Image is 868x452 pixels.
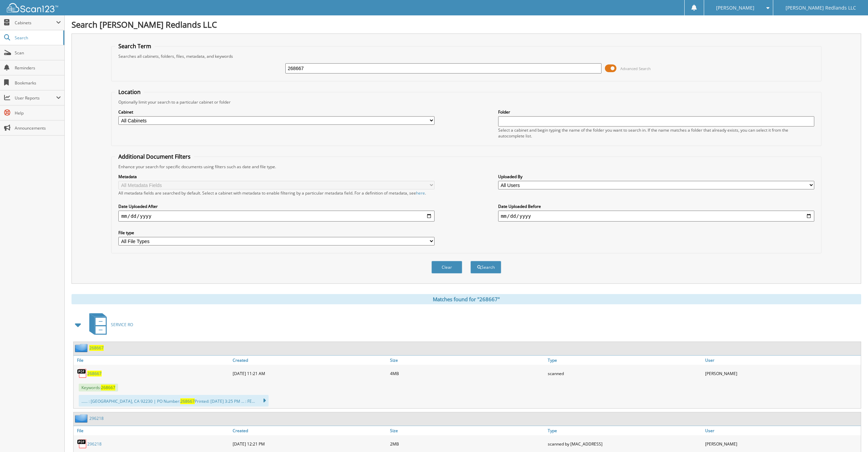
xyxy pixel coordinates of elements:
div: All metadata fields are searched by default. Select a cabinet with metadata to enable filtering b... [118,190,435,196]
span: Reminders [15,65,61,71]
a: Type [546,356,703,365]
span: Search [15,35,60,41]
a: User [703,356,861,365]
a: Type [546,426,703,435]
img: scan123-logo-white.svg [7,3,58,12]
div: 4MB [388,367,546,380]
h1: Search [PERSON_NAME] Redlands LLC [72,19,861,30]
legend: Search Term [115,42,155,50]
div: Select a cabinet and begin typing the name of the folder you want to search in. If the name match... [498,127,814,139]
input: start [118,211,435,222]
div: [DATE] 11:21 AM [231,367,388,380]
a: Created [231,356,388,365]
div: Optionally limit your search to a particular cabinet or folder [115,99,817,105]
div: scanned [546,367,703,380]
span: [PERSON_NAME] Redlands LLC [786,6,856,10]
div: Enhance your search for specific documents using filters such as date and file type. [115,164,817,170]
a: File [74,426,231,435]
img: folder2.png [75,414,89,423]
span: Help [15,110,61,116]
a: SERVICE RO [85,311,133,338]
button: Clear [431,261,462,274]
span: Bookmarks [15,80,61,86]
span: [PERSON_NAME] [716,6,754,10]
label: Cabinet [118,109,435,115]
button: Search [470,261,501,274]
div: 2MB [388,437,546,451]
img: PDF.png [77,368,87,378]
a: 268667 [89,345,104,351]
a: File [74,356,231,365]
div: scanned by [MAC_ADDRESS] [546,437,703,451]
img: PDF.png [77,439,87,449]
a: 296218 [89,415,104,421]
span: Advanced Search [620,66,651,71]
span: Announcements [15,125,61,131]
span: 268667 [180,398,195,404]
div: Searches all cabinets, folders, files, metadata, and keywords [115,53,817,59]
input: end [498,211,814,222]
a: Created [231,426,388,435]
label: File type [118,230,435,236]
label: Metadata [118,174,435,180]
div: ...... : [GEOGRAPHIC_DATA], CA 92230 | PO Number: Printed: [DATE] 3:25 PM ... : FE... [79,395,269,407]
a: User [703,426,861,435]
div: [PERSON_NAME] [703,437,861,451]
img: folder2.png [75,344,89,352]
a: Size [388,426,546,435]
span: Scan [15,50,61,56]
div: [PERSON_NAME] [703,367,861,380]
label: Uploaded By [498,174,814,180]
span: Keywords: [79,384,118,391]
a: here [416,190,425,196]
a: 268667 [87,371,102,376]
span: Cabinets [15,20,56,26]
div: Matches found for "268667" [72,294,861,304]
legend: Location [115,88,144,96]
span: SERVICE RO [111,322,133,328]
span: User Reports [15,95,56,101]
label: Date Uploaded After [118,203,435,209]
a: Size [388,356,546,365]
div: [DATE] 12:21 PM [231,437,388,451]
legend: Additional Document Filters [115,153,194,160]
a: 296218 [87,441,102,447]
label: Date Uploaded Before [498,203,814,209]
span: 268667 [101,385,115,390]
label: Folder [498,109,814,115]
